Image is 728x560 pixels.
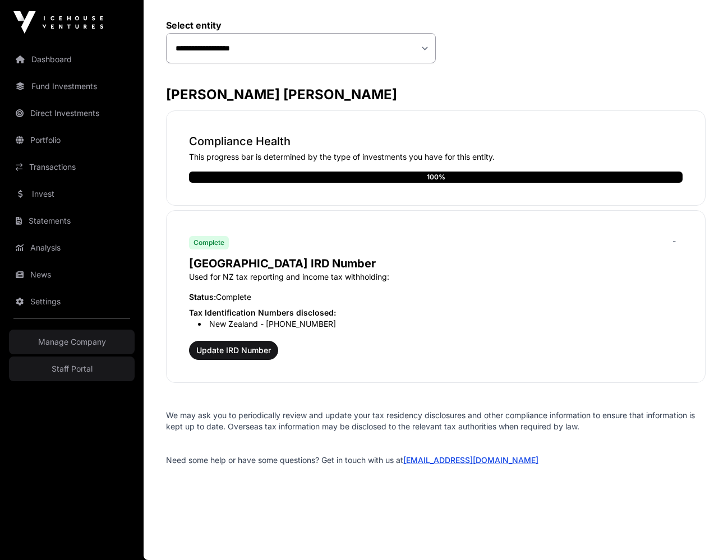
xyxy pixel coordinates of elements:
span: Update IRD Number [196,345,271,356]
a: Dashboard [9,47,135,72]
p: [GEOGRAPHIC_DATA] IRD Number [189,256,683,271]
p: Complete [189,291,683,303]
span: Status: [189,292,216,302]
p: Tax Identification Numbers disclosed: [189,307,683,318]
a: Direct Investments [9,101,135,126]
a: Portfolio [9,128,135,152]
div: 100% [427,172,445,183]
span: Complete [193,238,224,247]
iframe: Chat Widget [672,506,728,560]
label: Select entity [166,20,436,31]
p: This progress bar is determined by the type of investments you have for this entity. [189,151,683,163]
a: Transactions [9,155,135,179]
p: Compliance Health [189,133,683,149]
a: Statements [9,209,135,233]
a: [EMAIL_ADDRESS][DOMAIN_NAME] [403,455,538,465]
button: Update IRD Number [189,341,278,360]
a: Settings [9,289,135,314]
p: We may ask you to periodically review and update your tax residency disclosures and other complia... [166,410,706,432]
p: - [672,235,676,247]
a: Invest [9,182,135,206]
p: Need some help or have some questions? Get in touch with us at [166,455,706,466]
li: New Zealand - [PHONE_NUMBER] [198,318,683,330]
a: News [9,262,135,287]
a: Fund Investments [9,74,135,99]
h3: [PERSON_NAME] [PERSON_NAME] [166,86,706,104]
a: Manage Company [9,330,135,354]
p: Used for NZ tax reporting and income tax withholding: [189,271,683,283]
a: Analysis [9,235,135,260]
a: Staff Portal [9,357,135,381]
img: Icehouse Ventures Logo [13,11,103,34]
